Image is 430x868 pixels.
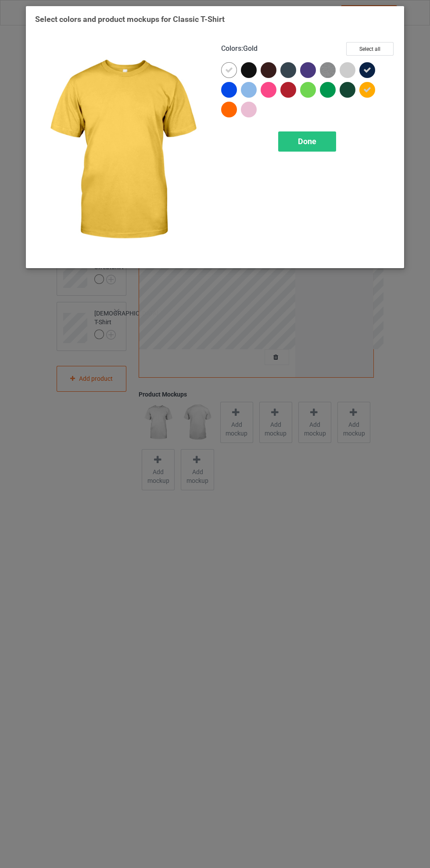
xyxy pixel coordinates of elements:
img: regular.jpg [35,42,209,259]
span: Select colors and product mockups for Classic T-Shirt [35,14,225,24]
span: Done [298,137,316,146]
span: Colors [221,44,241,53]
button: Select all [346,42,394,56]
h4: : [221,44,258,53]
span: Gold [243,44,258,53]
img: heather_texture.png [320,62,336,78]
